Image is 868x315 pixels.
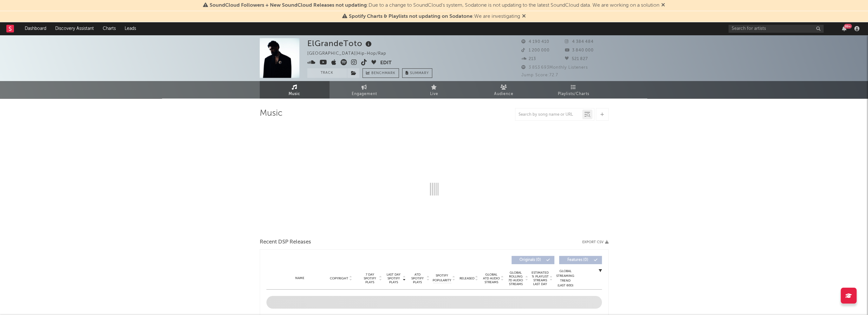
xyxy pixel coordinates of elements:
[521,40,549,44] span: 4 190 410
[210,3,367,8] span: SoundCloud Followers + New SoundCloud Releases not updating
[410,72,429,75] span: Summary
[460,277,474,280] span: Released
[469,81,539,99] a: Audience
[844,24,852,29] div: 99 +
[307,50,394,58] div: [GEOGRAPHIC_DATA] | Hip-Hop/Rap
[210,3,659,8] span: : Due to a change to SoundCloud's system, Sodatone is not updating to the latest SoundCloud data....
[409,273,426,284] span: ATD Spotify Plays
[582,240,609,244] button: Export CSV
[289,90,300,98] span: Music
[120,22,140,35] a: Leads
[521,73,558,77] span: Jump Score: 72.7
[565,40,594,44] span: 4 384 484
[307,68,347,78] button: Track
[349,14,520,19] span: : We are investigating
[307,38,373,49] div: ElGrandeToto
[559,256,602,264] button: Features(0)
[352,90,377,98] span: Engagement
[98,22,120,35] a: Charts
[515,112,582,117] input: Search by song name or URL
[371,70,395,77] span: Benchmark
[728,25,824,33] input: Search for artists
[279,276,321,281] div: Name
[565,48,594,52] span: 3 840 000
[521,57,536,61] span: 213
[362,273,378,284] span: 7 Day Spotify Plays
[430,90,438,98] span: Live
[532,271,549,286] span: Estimated % Playlist Streams Last Day
[522,14,526,19] span: Dismiss
[512,256,554,264] button: Originals(0)
[539,81,609,99] a: Playlists/Charts
[260,81,330,99] a: Music
[349,14,473,19] span: Spotify Charts & Playlists not updating on Sodatone
[556,269,575,288] div: Global Streaming Trend (Last 60D)
[330,81,399,99] a: Engagement
[385,273,402,284] span: Last Day Spotify Plays
[260,238,311,246] span: Recent DSP Releases
[521,48,550,52] span: 1 200 000
[483,273,500,284] span: Global ATD Audio Streams
[433,273,451,283] span: Spotify Popularity
[402,68,432,78] button: Summary
[51,22,98,35] a: Discovery Assistant
[521,65,588,70] span: 3 853 693 Monthly Listeners
[842,26,846,31] button: 99+
[330,277,348,280] span: Copyright
[494,90,513,98] span: Audience
[563,258,592,262] span: Features ( 0 )
[516,258,545,262] span: Originals ( 0 )
[362,68,399,78] a: Benchmark
[399,81,469,99] a: Live
[558,90,589,98] span: Playlists/Charts
[380,59,392,67] button: Edit
[20,22,51,35] a: Dashboard
[661,3,665,8] span: Dismiss
[507,271,525,286] span: Global Rolling 7D Audio Streams
[565,57,588,61] span: 521 827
